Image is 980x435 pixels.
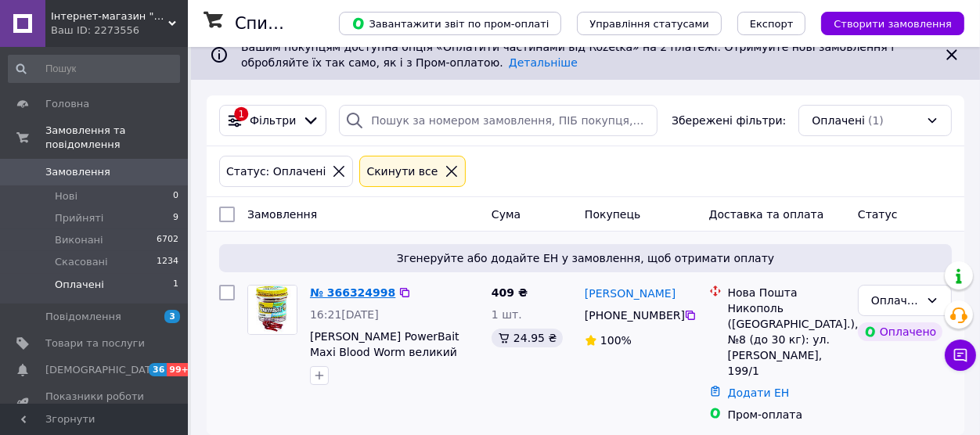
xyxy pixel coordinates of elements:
[45,165,110,179] span: Замовлення
[157,255,178,269] span: 1234
[577,12,722,35] button: Управління статусами
[728,300,845,379] div: Никополь ([GEOGRAPHIC_DATA].), №8 (до 30 кг): ул. [PERSON_NAME], 199/1
[51,23,188,38] div: Ваш ID: 2273556
[585,309,685,322] span: [PHONE_NUMBER]
[672,113,786,128] span: Збережені фільтри:
[45,336,145,351] span: Товари та послуги
[492,329,563,347] div: 24.95 ₴
[164,310,180,323] span: 3
[247,285,297,335] a: Фото товару
[223,163,329,180] div: Статус: Оплачені
[339,12,561,35] button: Завантажити звіт по пром-оплаті
[728,407,845,422] div: Пром-оплата
[55,255,108,269] span: Скасовані
[600,334,632,347] span: 100%
[871,292,920,309] div: Оплачено
[728,285,845,300] div: Нова Пошта
[173,278,178,292] span: 1
[149,363,167,376] span: 36
[173,211,178,225] span: 9
[310,308,379,321] span: 16:21[DATE]
[310,286,395,299] a: № 366324998
[339,105,658,136] input: Пошук за номером замовлення, ПІБ покупця, номером телефону, Email, номером накладної
[509,56,578,69] a: Детальніше
[812,113,865,128] span: Оплачені
[728,386,790,399] a: Додати ЕН
[868,114,884,127] span: (1)
[173,189,178,203] span: 0
[45,390,145,418] span: Показники роботи компанії
[492,308,522,321] span: 1 шт.
[492,286,528,299] span: 409 ₴
[589,18,709,30] span: Управління статусами
[235,14,394,33] h1: Список замовлень
[55,278,104,292] span: Оплачені
[51,9,168,23] span: Інтернет-магазин "Steel Fish"
[858,322,942,341] div: Оплачено
[45,310,121,324] span: Повідомлення
[945,340,976,371] button: Чат з покупцем
[709,208,824,221] span: Доставка та оплата
[225,250,946,266] span: Згенеруйте або додайте ЕН у замовлення, щоб отримати оплату
[492,208,521,221] span: Cума
[834,18,952,30] span: Створити замовлення
[45,97,89,111] span: Головна
[250,113,296,128] span: Фільтри
[351,16,549,31] span: Завантажити звіт по пром-оплаті
[247,208,317,221] span: Замовлення
[167,363,193,376] span: 99+
[858,208,898,221] span: Статус
[55,211,103,225] span: Прийняті
[585,208,640,221] span: Покупець
[45,363,161,377] span: [DEMOGRAPHIC_DATA]
[821,12,964,35] button: Створити замовлення
[248,286,297,334] img: Фото товару
[585,286,676,301] a: [PERSON_NAME]
[55,233,103,247] span: Виконані
[157,233,178,247] span: 6702
[8,55,180,83] input: Пошук
[310,330,459,374] a: [PERSON_NAME] PowerBait Maxi Blood Worm великий 100 шт.
[805,16,964,29] a: Створити замовлення
[363,163,441,180] div: Cкинути все
[737,12,806,35] button: Експорт
[750,18,794,30] span: Експорт
[45,124,188,152] span: Замовлення та повідомлення
[55,189,77,203] span: Нові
